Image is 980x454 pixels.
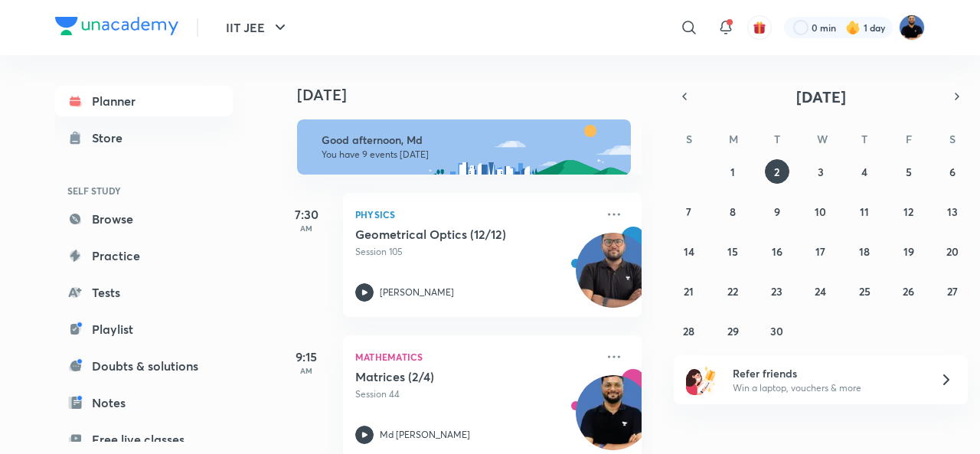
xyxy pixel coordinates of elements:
button: September 17, 2025 [808,239,833,263]
img: Md Afroj [899,15,925,41]
abbr: September 11, 2025 [860,204,869,219]
button: September 18, 2025 [852,239,877,263]
abbr: September 13, 2025 [947,204,958,219]
button: September 15, 2025 [720,239,745,263]
button: September 20, 2025 [940,239,965,263]
span: [DATE] [796,87,846,107]
abbr: Friday [906,132,912,146]
button: September 8, 2025 [720,199,745,224]
p: [PERSON_NAME] [380,286,454,299]
button: September 5, 2025 [897,159,921,184]
a: Tests [55,277,233,308]
abbr: September 16, 2025 [772,244,782,259]
button: September 11, 2025 [852,199,877,224]
abbr: September 7, 2025 [686,204,691,219]
p: AM [276,366,337,375]
abbr: September 6, 2025 [949,165,955,179]
h6: Good afternoon, Md [322,133,617,147]
abbr: September 29, 2025 [727,324,739,338]
abbr: September 12, 2025 [903,204,913,219]
button: September 19, 2025 [897,239,921,263]
a: Doubts & solutions [55,351,233,381]
p: Win a laptop, vouchers & more [733,381,921,395]
abbr: September 21, 2025 [684,284,694,299]
button: September 21, 2025 [677,279,701,303]
button: September 7, 2025 [677,199,701,224]
a: Practice [55,240,233,271]
abbr: September 5, 2025 [906,165,912,179]
button: September 9, 2025 [765,199,789,224]
div: Store [92,129,132,147]
button: September 26, 2025 [897,279,921,303]
button: September 28, 2025 [677,318,701,343]
button: avatar [747,15,772,40]
button: September 3, 2025 [808,159,833,184]
button: September 12, 2025 [897,199,921,224]
img: streak [845,20,861,35]
abbr: Monday [729,132,738,146]
abbr: September 10, 2025 [815,204,826,219]
abbr: September 14, 2025 [684,244,694,259]
button: September 25, 2025 [852,279,877,303]
a: Store [55,122,233,153]
h5: 7:30 [276,205,337,224]
abbr: September 1, 2025 [730,165,735,179]
img: Company Logo [55,17,178,35]
abbr: Wednesday [817,132,828,146]
a: Notes [55,387,233,418]
a: Planner [55,86,233,116]
abbr: September 22, 2025 [727,284,738,299]
p: Physics [355,205,596,224]
h4: [DATE] [297,86,657,104]
abbr: September 4, 2025 [861,165,867,179]
button: September 14, 2025 [677,239,701,263]
abbr: September 19, 2025 [903,244,914,259]
p: Session 105 [355,245,596,259]
button: [DATE] [695,86,946,107]
button: September 2, 2025 [765,159,789,184]
p: Md [PERSON_NAME] [380,428,470,442]
button: September 27, 2025 [940,279,965,303]
button: September 29, 2025 [720,318,745,343]
abbr: September 23, 2025 [771,284,782,299]
a: Browse [55,204,233,234]
button: IIT JEE [217,12,299,43]
p: Session 44 [355,387,596,401]
abbr: September 2, 2025 [774,165,779,179]
h5: 9:15 [276,348,337,366]
abbr: Saturday [949,132,955,146]
abbr: September 27, 2025 [947,284,958,299]
p: Mathematics [355,348,596,366]
abbr: September 3, 2025 [818,165,824,179]
h6: SELF STUDY [55,178,233,204]
button: September 13, 2025 [940,199,965,224]
abbr: September 8, 2025 [730,204,736,219]
button: September 6, 2025 [940,159,965,184]
button: September 24, 2025 [808,279,833,303]
abbr: September 30, 2025 [770,324,783,338]
button: September 4, 2025 [852,159,877,184]
img: referral [686,364,717,395]
abbr: September 18, 2025 [859,244,870,259]
abbr: Sunday [686,132,692,146]
abbr: September 26, 2025 [903,284,914,299]
img: avatar [753,21,766,34]
abbr: September 24, 2025 [815,284,826,299]
abbr: Thursday [861,132,867,146]
img: afternoon [297,119,631,175]
button: September 23, 2025 [765,279,789,303]
button: September 16, 2025 [765,239,789,263]
h5: Geometrical Optics (12/12) [355,227,546,242]
abbr: September 20, 2025 [946,244,959,259]
h5: Matrices (2/4) [355,369,546,384]
button: September 10, 2025 [808,199,833,224]
button: September 22, 2025 [720,279,745,303]
button: September 1, 2025 [720,159,745,184]
abbr: September 15, 2025 [727,244,738,259]
button: September 30, 2025 [765,318,789,343]
abbr: September 9, 2025 [774,204,780,219]
p: You have 9 events [DATE] [322,149,617,161]
a: Company Logo [55,17,178,39]
abbr: Tuesday [774,132,780,146]
p: AM [276,224,337,233]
